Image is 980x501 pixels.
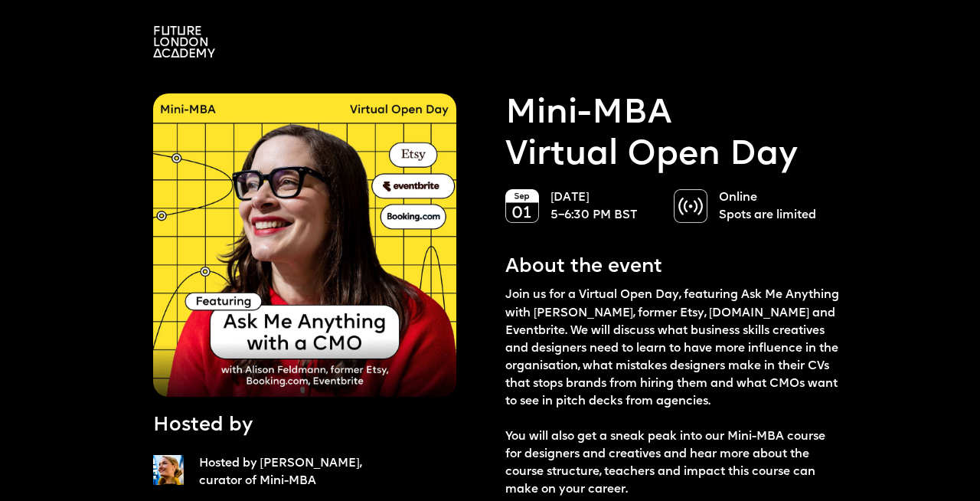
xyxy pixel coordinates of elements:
[550,189,658,224] p: [DATE] 5–6:30 PM BST
[505,287,842,499] p: Join us for a Virtual Open Day, featuring Ask Me Anything with [PERSON_NAME], former Etsy, [DOMAI...
[505,254,662,281] p: About the event
[153,412,253,440] p: Hosted by
[153,26,215,57] img: A logo saying in 3 lines: Future London Academy
[719,189,827,224] p: Online Spots are limited
[199,455,403,490] p: Hosted by [PERSON_NAME], curator of Mini-MBA
[505,93,798,176] a: Mini-MBAVirtual Open Day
